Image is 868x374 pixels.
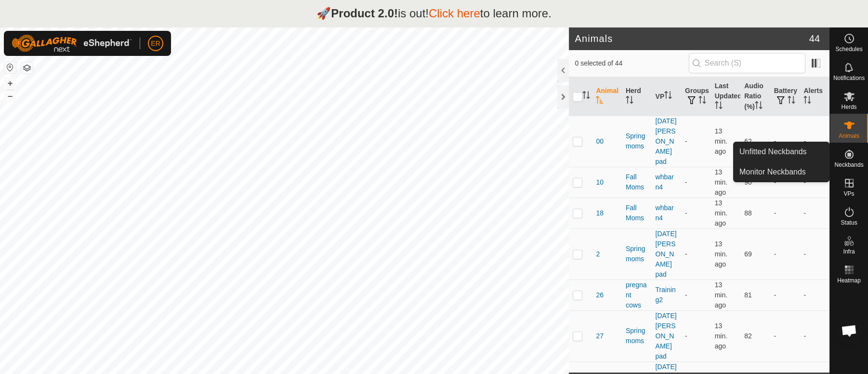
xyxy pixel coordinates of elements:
td: - [800,198,829,228]
span: 62 [744,137,752,145]
span: 88 [744,209,752,217]
td: - [681,167,711,198]
a: [DATE] [PERSON_NAME] pad [656,230,677,278]
span: Sep 18, 2025, 3:50 PM [715,281,727,309]
span: Sep 18, 2025, 3:50 PM [715,199,727,227]
a: Monitor Neckbands [734,162,829,182]
div: Spring moms [626,131,648,151]
th: Audio Ratio (%) [740,77,770,116]
a: [DATE] [PERSON_NAME] pad [656,117,677,165]
span: Neckbands [834,162,863,168]
span: 00 [596,136,604,147]
a: whbarn4 [656,204,674,222]
td: - [800,310,829,361]
button: Map Layers [21,62,33,74]
td: - [800,280,829,310]
th: Alerts [800,77,829,116]
th: Animal [592,77,622,116]
th: VP [652,77,682,116]
td: - [770,228,800,280]
a: [DATE] [PERSON_NAME] pad [656,312,677,360]
span: Sep 18, 2025, 3:51 PM [715,127,727,155]
button: – [4,90,16,102]
td: - [681,310,711,361]
span: 26 [596,290,604,300]
td: - [681,228,711,280]
span: Notifications [833,75,865,81]
img: Gallagher Logo [12,35,132,52]
p: 🚀 is out! to learn more. [316,5,552,22]
span: Sep 18, 2025, 3:50 PM [715,322,727,350]
td: - [681,198,711,228]
td: - [770,310,800,361]
span: Heatmap [837,278,861,283]
a: Unfitted Neckbands [734,142,829,161]
span: Animals [839,133,859,139]
td: - [800,228,829,280]
td: - [681,116,711,167]
td: - [770,198,800,228]
button: Reset Map [4,62,16,73]
th: Herd [622,77,652,116]
div: Fall Moms [626,203,648,223]
p-sorticon: Activate to sort [803,97,811,105]
td: - [770,280,800,310]
span: Status [841,220,857,226]
span: 10 [596,177,604,187]
span: Sep 18, 2025, 3:50 PM [715,168,727,196]
strong: Product 2.0! [331,7,398,20]
span: Sep 18, 2025, 3:50 PM [715,240,727,268]
span: Infra [843,249,855,254]
span: Herds [841,104,856,110]
p-sorticon: Activate to sort [788,97,795,105]
div: Spring moms [626,326,648,346]
td: - [770,116,800,167]
th: Last Updated [711,77,741,116]
div: Open chat [835,316,864,345]
div: Fall Moms [626,172,648,192]
input: Search (S) [689,53,805,73]
span: 27 [596,331,604,341]
span: 82 [744,332,752,340]
span: 90 [744,178,752,186]
span: Monitor Neckbands [739,166,806,178]
div: Spring moms [626,244,648,264]
p-sorticon: Activate to sort [755,103,763,110]
p-sorticon: Activate to sort [715,103,723,110]
a: Click here [429,7,480,20]
span: 44 [809,31,820,46]
div: pregnant cows [626,280,648,310]
th: Battery [770,77,800,116]
span: ER [151,39,160,49]
p-sorticon: Activate to sort [698,97,706,105]
span: Schedules [835,46,862,52]
p-sorticon: Activate to sort [596,97,604,105]
span: 0 selected of 44 [575,58,688,68]
th: Groups [681,77,711,116]
span: VPs [843,191,854,197]
p-sorticon: Activate to sort [582,93,590,100]
td: - [681,280,711,310]
td: - [800,116,829,167]
a: Training2 [656,286,676,304]
td: - [770,167,800,198]
p-sorticon: Activate to sort [626,97,633,105]
span: 69 [744,250,752,258]
span: 81 [744,291,752,299]
span: Unfitted Neckbands [739,146,807,158]
p-sorticon: Activate to sort [664,93,672,100]
span: 18 [596,208,604,218]
h2: Animals [575,33,809,44]
a: whbarn4 [656,173,674,191]
button: + [4,78,16,89]
span: 2 [596,249,600,259]
td: - [800,167,829,198]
